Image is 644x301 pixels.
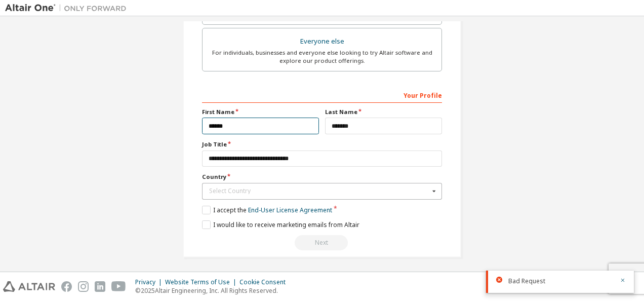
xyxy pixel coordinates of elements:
label: Last Name [325,108,442,116]
span: Bad Request [508,277,545,285]
label: I accept the [202,206,332,214]
div: Select Country [209,188,429,194]
div: Website Terms of Use [165,278,239,286]
div: Privacy [135,278,165,286]
img: Altair One [5,3,132,13]
div: Cookie Consent [239,278,292,286]
div: Everyone else [209,34,435,49]
div: For individuals, businesses and everyone else looking to try Altair software and explore our prod... [209,49,435,65]
img: youtube.svg [111,281,126,292]
label: First Name [202,108,319,116]
label: I would like to receive marketing emails from Altair [202,220,359,229]
img: instagram.svg [78,281,89,292]
div: Read and acccept EULA to continue [202,235,442,250]
img: linkedin.svg [95,281,105,292]
div: Your Profile [202,87,442,103]
img: facebook.svg [61,281,72,292]
label: Country [202,173,442,181]
label: Job Title [202,140,442,148]
img: altair_logo.svg [3,281,55,292]
p: © 2025 Altair Engineering, Inc. All Rights Reserved. [135,286,292,295]
a: End-User License Agreement [248,206,332,214]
